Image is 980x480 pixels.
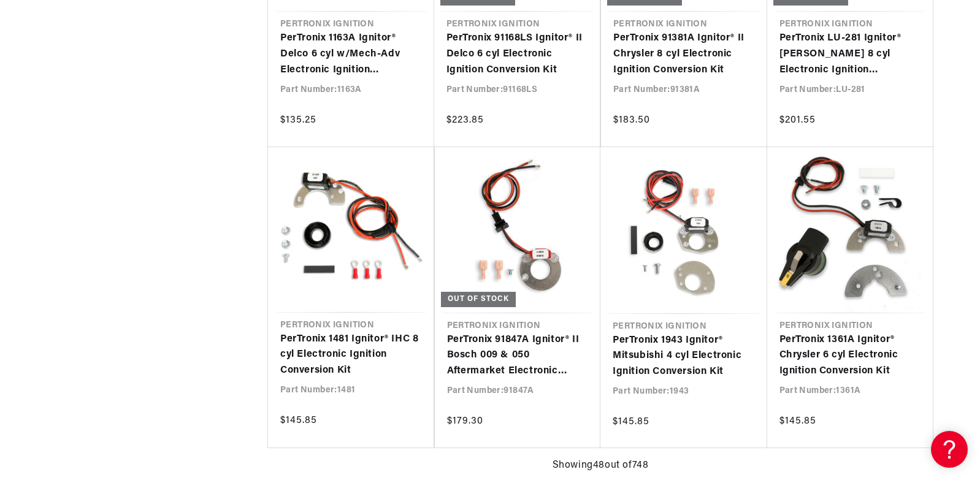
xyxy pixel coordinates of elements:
[280,332,421,379] a: PerTronix 1481 Ignitor® IHC 8 cyl Electronic Ignition Conversion Kit
[613,333,755,380] a: PerTronix 1943 Ignitor® Mitsubishi 4 cyl Electronic Ignition Conversion Kit
[779,31,921,78] a: PerTronix LU-281 Ignitor® [PERSON_NAME] 8 cyl Electronic Ignition Conversion Kit
[447,332,589,379] a: PerTronix 91847A Ignitor® II Bosch 009 & 050 Aftermarket Electronic Ignition Conversion Kit
[446,31,588,78] a: PerTronix 91168LS Ignitor® II Delco 6 cyl Electronic Ignition Conversion Kit
[280,31,422,78] a: PerTronix 1163A Ignitor® Delco 6 cyl w/Mech-Adv Electronic Ignition Conversion Kit
[613,31,755,78] a: PerTronix 91381A Ignitor® II Chrysler 8 cyl Electronic Ignition Conversion Kit
[553,458,649,474] span: Showing 48 out of 748
[779,332,921,379] a: PerTronix 1361A Ignitor® Chrysler 6 cyl Electronic Ignition Conversion Kit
